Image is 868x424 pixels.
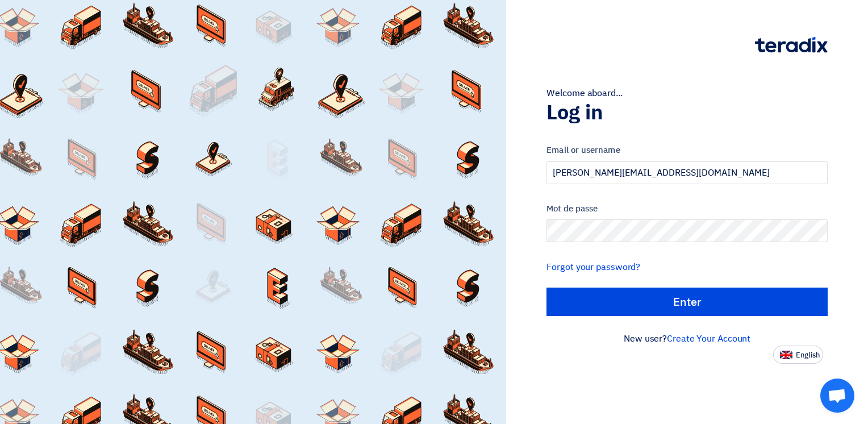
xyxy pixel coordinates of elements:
button: English [773,346,823,364]
span: English [796,351,820,359]
a: Forgot your password? [546,260,640,274]
input: Enter your business email or username... [546,161,828,184]
font: New user? [624,332,750,346]
input: Enter [546,288,828,316]
img: en-US.png [780,351,792,359]
a: Create Your Account [667,332,750,346]
h1: Log in [546,100,828,125]
div: Open chat [820,379,854,413]
img: Teradix logo [755,37,828,53]
label: Email or username [546,144,828,157]
div: Welcome aboard... [546,86,828,100]
label: Mot de passe [546,202,828,215]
